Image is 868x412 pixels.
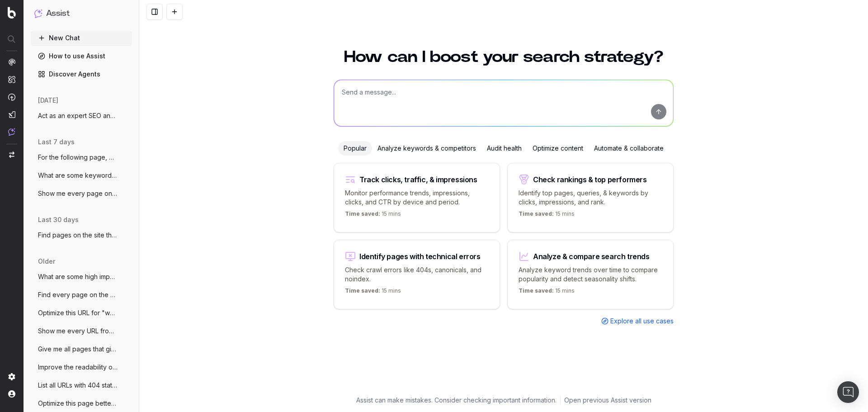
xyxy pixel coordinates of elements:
[31,288,132,302] button: Find every page on the site that has <sc
[31,360,132,374] button: Improve the readability of [URL]
[8,93,15,101] img: Activation
[38,399,118,408] span: Optimize this page better for the keywor
[564,396,651,405] a: Open previous Assist version
[359,253,481,260] div: Identify pages with technical errors
[8,373,15,380] img: Setting
[533,253,650,260] div: Analyze & compare search trends
[345,287,380,294] span: Time saved:
[519,210,554,217] span: Time saved:
[31,396,132,411] button: Optimize this page better for the keywor
[8,111,15,118] img: Studio
[8,58,15,66] img: Analytics
[8,7,16,19] img: Botify logo
[38,257,55,266] span: older
[8,76,15,83] img: Intelligence
[34,9,42,18] img: Assist
[38,327,118,336] span: Show me every URL from the /learn-suppor
[533,176,647,183] div: Check rankings & top performers
[38,290,118,299] span: Find every page on the site that has <sc
[356,396,557,405] p: Assist can make mistakes. Consider checking important information.
[31,306,132,320] button: Optimize this URL for "what is bookkeepi
[31,324,132,338] button: Show me every URL from the /learn-suppor
[8,128,15,136] img: Assist
[34,7,128,20] button: Assist
[372,141,481,156] div: Analyze keywords & competitors
[38,137,75,147] span: last 7 days
[38,171,118,180] span: What are some keywords that have decline
[31,168,132,183] button: What are some keywords that have decline
[31,228,132,242] button: Find pages on the site that have recentl
[345,189,489,207] p: Monitor performance trends, impressions, clicks, and CTR by device and period.
[38,381,118,390] span: List all URLs with 404 status code from
[589,141,669,156] div: Automate & collaborate
[519,265,662,284] p: Analyze keyword trends over time to compare popularity and detect seasonality shifts.
[519,189,662,207] p: Identify top pages, queries, & keywords by clicks, impressions, and rank.
[31,186,132,201] button: Show me every page on the site where tex
[38,153,118,162] span: For the following page, give me recommen
[345,287,401,298] p: 15 mins
[38,96,58,105] span: [DATE]
[38,189,118,198] span: Show me every page on the site where tex
[837,381,859,403] div: Open Intercom Messenger
[345,210,380,217] span: Time saved:
[31,67,132,81] a: Discover Agents
[38,215,79,224] span: last 30 days
[31,31,132,45] button: New Chat
[610,317,674,326] span: Explore all use cases
[9,152,14,158] img: Switch project
[345,210,401,221] p: 15 mins
[31,109,132,123] button: Act as an expert SEO and content writer
[38,345,118,354] span: Give me all pages that give 404 status c
[481,141,527,156] div: Audit health
[38,231,118,240] span: Find pages on the site that have recentl
[38,308,118,317] span: Optimize this URL for "what is bookkeepi
[338,141,372,156] div: Popular
[38,363,118,372] span: Improve the readability of [URL]
[334,49,674,65] h1: How can I boost your search strategy?
[359,176,477,183] div: Track clicks, traffic, & impressions
[601,317,674,326] a: Explore all use cases
[31,342,132,356] button: Give me all pages that give 404 status c
[519,210,575,221] p: 15 mins
[38,111,118,120] span: Act as an expert SEO and content writer
[31,150,132,165] button: For the following page, give me recommen
[345,265,489,284] p: Check crawl errors like 404s, canonicals, and noindex.
[46,7,70,20] h1: Assist
[38,272,118,281] span: What are some high impact low effort thi
[31,378,132,393] button: List all URLs with 404 status code from
[31,270,132,284] button: What are some high impact low effort thi
[31,49,132,63] a: How to use Assist
[8,390,15,398] img: My account
[519,287,575,298] p: 15 mins
[527,141,589,156] div: Optimize content
[519,287,554,294] span: Time saved:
